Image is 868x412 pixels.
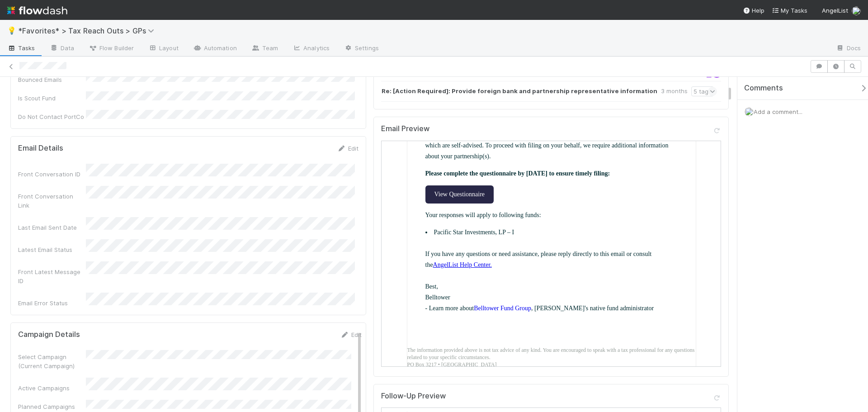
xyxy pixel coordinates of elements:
[744,84,783,93] span: Comments
[44,44,113,62] a: View Questionnaire
[18,384,86,393] div: Active Campaigns
[52,120,110,127] a: AngelList Help Center.
[18,75,86,84] div: Bounced Emails
[18,144,63,153] h5: Email Details
[44,69,296,80] p: Your responses will apply to following funds:
[89,43,134,52] span: Flow Builder
[381,392,446,401] h5: Follow-Up Preview
[18,112,86,121] div: Do Not Contact PortCo
[42,42,81,56] a: Data
[7,3,67,18] img: logo-inverted-e16ddd16eac7371096b0.svg
[26,202,314,220] td: The information provided above is not tax advice of any kind. You are encouraged to speak with a ...
[661,86,688,96] div: 3 months
[244,42,285,56] a: Team
[18,26,159,35] span: *Favorites* > Tax Reach Outs > GPs
[743,6,764,15] div: Help
[691,86,714,96] div: 5 tags
[381,124,429,133] h5: Email Preview
[186,42,244,56] a: Automation
[18,170,86,179] div: Front Conversation ID
[18,223,86,232] div: Last Email Sent Date
[7,27,16,34] span: 💡
[852,6,861,15] img: avatar_37569647-1c78-4889-accf-88c08d42a236.png
[92,164,150,170] a: Belltower Fund Group
[18,192,86,210] div: Front Conversation Link
[285,42,337,56] a: Analytics
[141,42,186,56] a: Layout
[18,402,86,411] div: Planned Campaigns
[822,7,848,14] span: AngelList
[44,29,229,36] strong: Please complete the questionnaire by [DATE] to ensure timely filing:
[18,330,80,339] h5: Campaign Details
[829,42,868,56] a: Docs
[745,107,754,116] img: avatar_37569647-1c78-4889-accf-88c08d42a236.png
[7,43,35,52] span: Tasks
[44,86,296,97] li: Pacific Star Investments, LP – I
[105,26,136,35] img: AngelList
[26,220,115,227] a: PO Box 3217 • [GEOGRAPHIC_DATA]
[44,140,296,173] p: Best, Belltower - Learn more about , [PERSON_NAME]'s native fund administrator
[18,298,86,308] div: Email Error Status
[18,267,86,285] div: Front Latest Message ID
[754,108,802,115] span: Add a comment...
[18,245,86,254] div: Latest Email Status
[772,7,807,14] span: My Tasks
[18,352,86,370] div: Select Campaign (Current Campaign)
[340,331,362,338] a: Edit
[337,145,359,152] a: Edit
[772,6,807,15] a: My Tasks
[28,26,89,39] img: Belltower Fund Group
[44,62,296,105] p: Hello, We’re following up on our previous email. Please complete the following questionnaire by [...
[337,42,386,56] a: Settings
[382,86,657,96] strong: Re: [Action Required]: Provide foreign bank and partnership representative information
[81,42,141,56] a: Flow Builder
[44,108,296,129] p: If you have any questions or need assistance, please reply directly to this email or consult the
[18,94,86,103] div: Is Scout Fund
[44,111,113,129] a: View Questionnaire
